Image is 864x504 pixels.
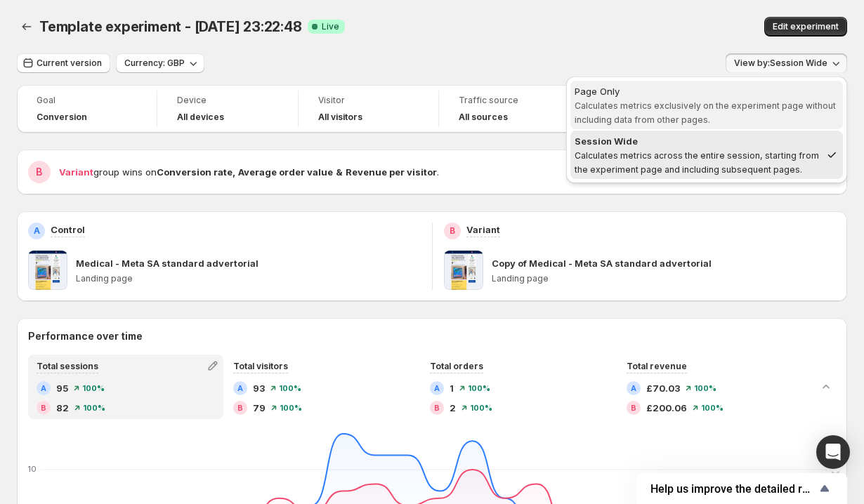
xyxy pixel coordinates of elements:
p: Copy of Medical - Meta SA standard advertorial [492,256,712,270]
span: 100 % [82,384,105,392]
h2: A [41,384,46,392]
span: Edit experiment [773,21,839,32]
span: Conversion [37,112,87,123]
span: Visitor [318,95,419,106]
span: Total revenue [627,361,687,371]
span: £70.03 [646,381,680,395]
button: Edit experiment [764,17,847,37]
div: Open Intercom Messenger [816,435,850,469]
span: 100 % [468,384,490,392]
span: Goal [37,95,137,106]
p: Landing page [76,273,421,284]
strong: & [336,166,343,178]
strong: , [233,166,235,178]
button: Currency: GBP [116,53,204,73]
text: 10 [28,464,37,474]
span: 100 % [694,384,716,392]
h4: All visitors [318,112,362,123]
span: Variant [59,166,93,178]
a: VisitorAll visitors [318,93,419,124]
button: Collapse chart [816,377,836,397]
span: £200.06 [646,401,687,415]
h2: A [237,384,243,392]
span: Total orders [430,361,483,371]
h2: B [41,404,46,412]
span: Help us improve the detailed report for A/B campaigns [650,482,816,496]
h2: A [434,384,440,392]
span: Live [322,21,339,32]
span: 100 % [83,404,105,412]
button: View by:Session Wide [726,53,847,73]
h2: B [36,165,43,179]
span: group wins on . [59,166,439,178]
span: Total visitors [233,361,288,371]
span: 100 % [701,404,724,412]
h2: Performance over time [28,329,836,343]
span: 100 % [280,404,302,412]
span: Calculates metrics across the entire session, starting from the experiment page and including sub... [575,150,819,175]
h4: All devices [177,112,224,123]
span: Current version [37,58,102,69]
p: Landing page [492,273,837,284]
p: Medical - Meta SA standard advertorial [76,256,258,270]
button: Show survey - Help us improve the detailed report for A/B campaigns [650,480,833,497]
span: Currency: GBP [124,58,185,69]
a: GoalConversion [37,93,137,124]
span: 2 [450,401,456,415]
img: Medical - Meta SA standard advertorial [28,251,67,290]
span: 82 [56,401,69,415]
span: Total sessions [37,361,98,371]
h2: A [34,225,40,237]
img: Copy of Medical - Meta SA standard advertorial [444,251,483,290]
a: DeviceAll devices [177,93,277,124]
h2: B [434,404,440,412]
h2: B [237,404,243,412]
span: Traffic source [459,95,559,106]
span: 79 [253,401,266,415]
h2: B [631,404,636,412]
span: View by: Session Wide [734,58,827,69]
span: Device [177,95,277,106]
span: 100 % [279,384,301,392]
div: Page Only [575,84,839,98]
a: Traffic sourceAll sources [459,93,559,124]
span: 100 % [470,404,492,412]
h4: All sources [459,112,508,123]
button: Current version [17,53,110,73]
p: Control [51,223,85,237]
div: Session Wide [575,134,820,148]
span: 95 [56,381,68,395]
strong: Revenue per visitor [346,166,437,178]
span: 93 [253,381,265,395]
h2: B [450,225,455,237]
strong: Average order value [238,166,333,178]
span: Calculates metrics exclusively on the experiment page without including data from other pages. [575,100,836,125]
span: 1 [450,381,454,395]
button: Back [17,17,37,37]
h2: A [631,384,636,392]
strong: Conversion rate [157,166,233,178]
span: Template experiment - [DATE] 23:22:48 [39,18,302,35]
p: Variant [466,223,500,237]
